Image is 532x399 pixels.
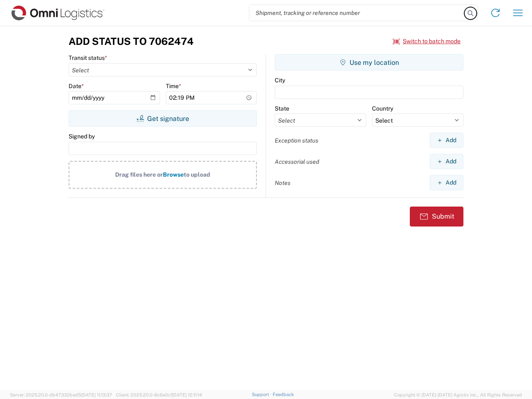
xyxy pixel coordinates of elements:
[275,137,318,144] label: Exception status
[69,82,84,90] label: Date
[430,175,463,190] button: Add
[166,82,181,90] label: Time
[430,133,463,148] button: Add
[69,110,257,127] button: Get signature
[184,171,210,178] span: to upload
[172,392,202,397] span: [DATE] 12:11:14
[394,391,522,399] span: Copyright © [DATE]-[DATE] Agistix Inc., All Rights Reserved
[372,105,393,112] label: Country
[69,133,95,140] label: Signed by
[69,35,194,47] h3: Add Status to 7062474
[115,171,163,178] span: Drag files here or
[275,105,289,112] label: State
[275,179,291,187] label: Notes
[163,171,184,178] span: Browse
[252,392,273,397] a: Support
[275,158,319,165] label: Accessorial used
[275,54,463,71] button: Use my location
[273,392,294,397] a: Feedback
[69,54,107,62] label: Transit status
[10,392,112,397] span: Server: 2025.20.0-db47332bad5
[410,207,463,227] button: Submit
[393,34,461,48] button: Switch to batch mode
[249,5,465,21] input: Shipment, tracking or reference number
[81,392,112,397] span: [DATE] 11:13:37
[275,76,285,84] label: City
[116,392,202,397] span: Client: 2025.20.0-8c6e0cf
[430,154,463,169] button: Add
